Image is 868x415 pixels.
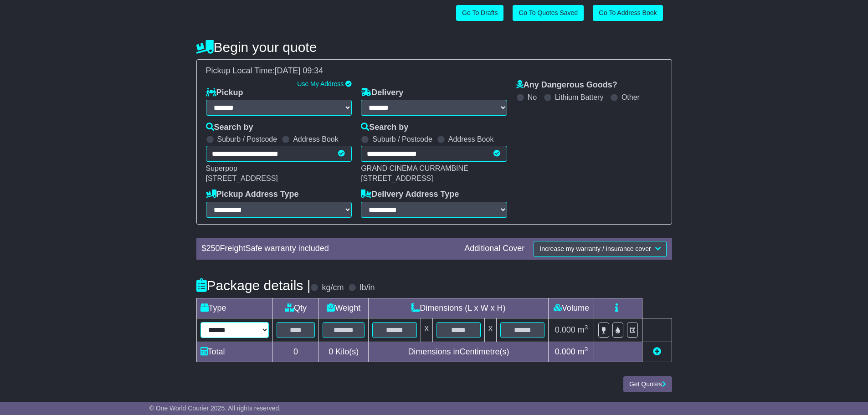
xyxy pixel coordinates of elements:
[297,80,344,87] a: Use My Address
[217,135,277,143] label: Suburb / Postcode
[593,5,663,21] a: Go To Address Book
[196,40,672,55] h4: Begin your quote
[361,164,468,172] span: GRAND CINEMA CURRAMBINE
[555,93,604,102] label: Lithium Battery
[206,164,237,172] span: Superpop
[361,190,459,200] label: Delivery Address Type
[555,325,575,334] span: 0.000
[516,80,617,90] label: Any Dangerous Goods?
[272,342,319,362] td: 0
[329,347,333,356] span: 0
[206,123,253,133] label: Search by
[585,346,588,353] sup: 3
[206,244,220,253] span: 250
[293,135,339,143] label: Address Book
[534,241,666,257] button: Increase my warranty / insurance cover
[319,342,369,362] td: Kilo(s)
[578,347,588,356] span: m
[206,190,299,200] label: Pickup Address Type
[623,376,672,392] button: Get Quotes
[513,5,584,21] a: Go To Quotes Saved
[369,342,549,362] td: Dimensions in Centimetre(s)
[456,5,503,21] a: Go To Drafts
[361,123,408,133] label: Search by
[361,174,433,182] span: [STREET_ADDRESS]
[201,66,667,76] div: Pickup Local Time:
[448,135,494,143] label: Address Book
[196,298,272,318] td: Type
[369,298,549,318] td: Dimensions (L x W x H)
[372,135,432,143] label: Suburb / Postcode
[460,244,529,254] div: Additional Cover
[196,342,272,362] td: Total
[197,244,460,254] div: $ FreightSafe warranty included
[555,347,575,356] span: 0.000
[421,318,432,342] td: x
[585,324,588,331] sup: 3
[528,93,537,102] label: No
[360,283,375,293] label: lb/in
[621,93,640,102] label: Other
[485,318,497,342] td: x
[361,88,403,98] label: Delivery
[319,298,369,318] td: Weight
[206,174,278,182] span: [STREET_ADDRESS]
[549,298,594,318] td: Volume
[578,325,588,334] span: m
[539,245,651,252] span: Increase my warranty / insurance cover
[275,66,324,75] span: [DATE] 09:34
[272,298,319,318] td: Qty
[322,283,344,293] label: kg/cm
[196,278,311,293] h4: Package details |
[206,88,243,98] label: Pickup
[149,405,281,412] span: © One World Courier 2025. All rights reserved.
[653,347,661,356] a: Add new item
